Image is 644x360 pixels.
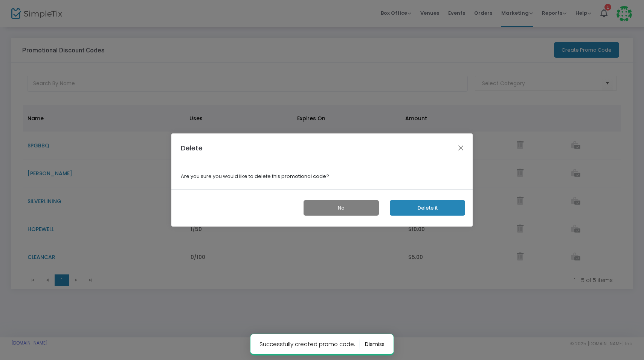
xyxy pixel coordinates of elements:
[181,143,203,153] h4: Delete
[390,200,465,216] button: Delete it
[181,173,463,180] b: Are you sure you would like to delete this promotional code?
[259,338,360,350] p: Successfully created promo code.
[456,143,466,153] button: Close
[365,338,385,350] button: dismiss
[304,200,379,216] button: No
